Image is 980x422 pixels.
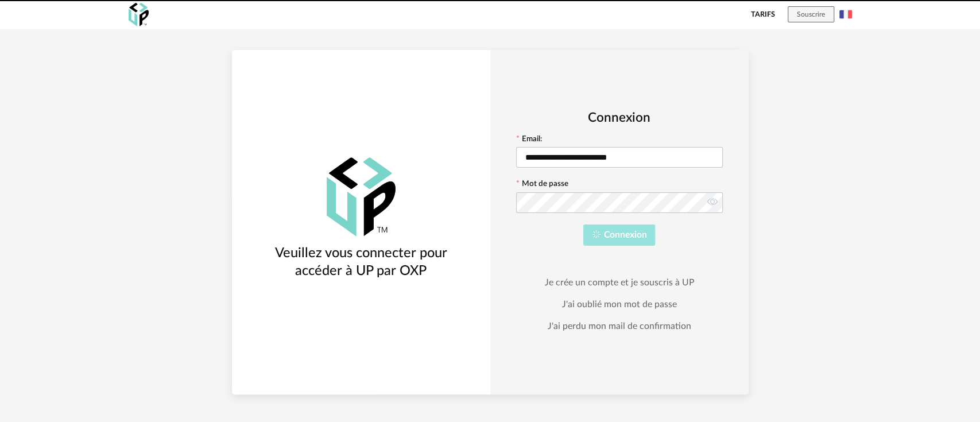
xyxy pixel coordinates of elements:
h2: Connexion [516,110,723,126]
h3: Veuillez vous connecter pour accéder à UP par OXP [253,245,470,280]
span: Souscrire [797,11,825,18]
button: Souscrire [788,6,834,22]
label: Email: [516,135,542,146]
label: Mot de passe [516,180,568,191]
a: Je crée un compte et je souscris à UP [545,277,694,288]
a: J'ai oublié mon mot de passe [562,299,677,310]
a: J'ai perdu mon mail de confirmation [548,320,691,332]
img: OXP [129,3,149,26]
img: fr [839,8,852,21]
img: OXP [327,157,396,237]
